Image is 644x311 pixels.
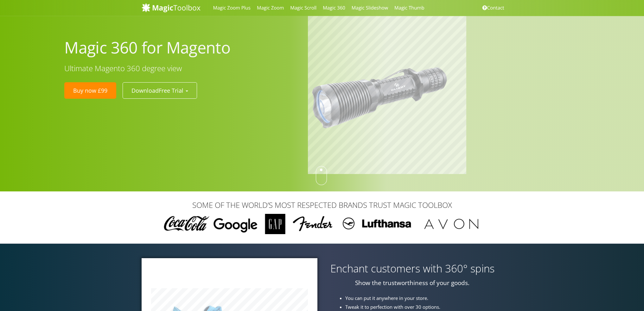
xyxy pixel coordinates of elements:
[142,201,503,209] h3: SOME OF THE WORLD’S MOST RESPECTED BRANDS TRUST MAGIC TOOLBOX
[64,37,298,58] h1: Magic 360 for Magento
[142,3,201,12] img: MagicToolbox.com - Image tools for your website
[123,82,197,99] button: DownloadFree Trial
[160,214,484,234] img: Magic Toolbox Customers
[64,64,298,72] h3: Ultimate Magento 360 degree view
[327,279,498,287] p: Show the trustworthiness of your goods.
[64,82,116,99] a: Buy now £99
[345,303,504,311] li: Tweak it to perfection with over 30 options.
[327,263,498,274] h3: Enchant customers with 360° spins
[345,295,504,302] li: You can put it anywhere in your store.
[159,87,183,94] span: Free Trial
